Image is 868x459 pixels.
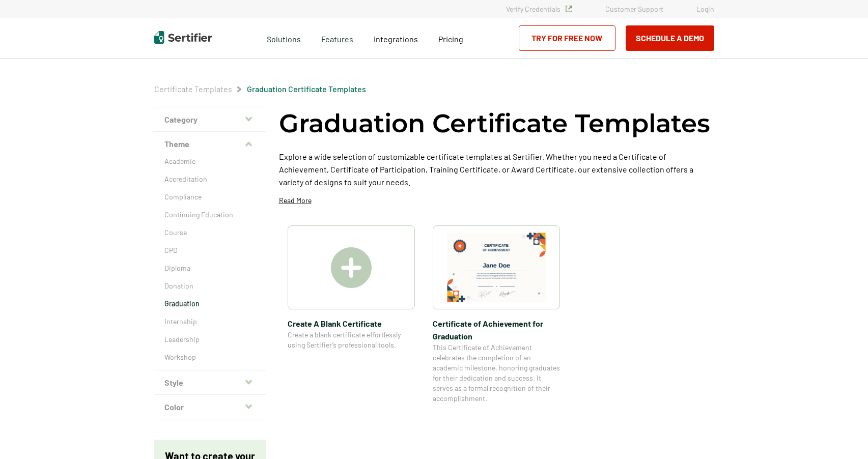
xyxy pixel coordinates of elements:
span: This Certificate of Achievement celebrates the completion of an academic milestone, honoring grad... [433,342,560,404]
a: Graduation [164,299,256,309]
span: Features [321,32,353,44]
a: Diploma [164,263,256,273]
a: Leadership [164,334,256,345]
img: Create A Blank Certificate [331,247,372,288]
a: Pricing [438,32,463,44]
a: Academic [164,156,256,166]
a: Continuing Education [164,210,256,220]
button: Color [154,395,266,419]
a: Accreditation [164,174,256,184]
a: Customer Support [605,5,663,13]
div: Theme [154,156,266,370]
a: Internship [164,317,256,327]
button: Theme [154,132,266,156]
button: Category [154,107,266,132]
span: Integrations [374,34,418,44]
span: Create a blank certificate effortlessly using Sertifier’s professional tools. [288,330,415,350]
a: Course [164,227,256,238]
span: Create A Blank Certificate [288,317,415,330]
h1: Graduation Certificate Templates [279,107,710,140]
a: CPD [164,245,256,255]
span: Certificate of Achievement for Graduation [433,317,560,342]
span: Solutions [267,32,301,44]
a: Donation [164,281,256,291]
a: Verify Credentials [506,5,572,13]
img: Sertifier | Digital Credentialing Platform [154,31,212,44]
div: Breadcrumb [154,84,366,94]
button: Style [154,370,266,395]
a: Integrations [374,32,418,44]
span: Pricing [438,34,463,44]
a: Compliance [164,192,256,202]
span: Certificate Templates [154,84,232,94]
img: Verified [566,6,572,12]
p: Read More [279,195,312,206]
a: Certificate Templates [154,84,232,94]
p: Explore a wide selection of customizable certificate templates at Sertifier. Whether you need a C... [279,150,714,188]
a: Workshop [164,352,256,362]
span: Graduation Certificate Templates [247,84,366,94]
a: Graduation Certificate Templates [247,84,366,94]
a: Certificate of Achievement for GraduationCertificate of Achievement for GraduationThis Certificat... [433,225,560,404]
a: Login [696,5,714,13]
img: Certificate of Achievement for Graduation [447,233,546,302]
a: Try for Free Now [519,25,615,51]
